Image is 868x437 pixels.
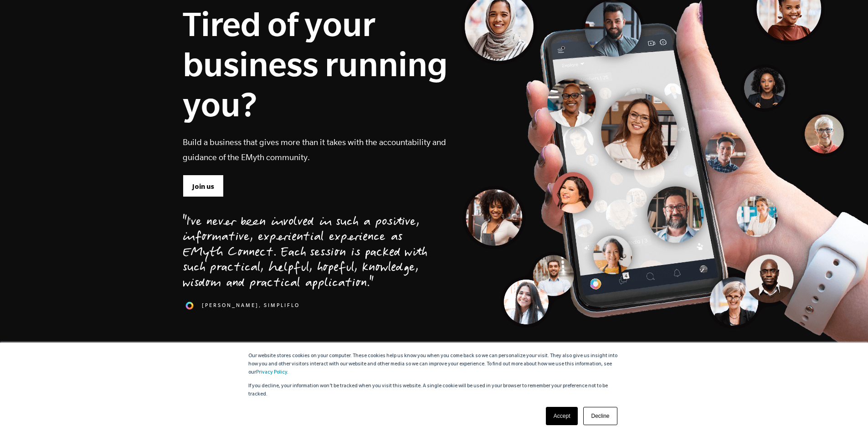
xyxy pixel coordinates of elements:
[183,215,427,292] div: "I've never been involved in such a positive, informative, experiential experience as EMyth Conne...
[248,352,620,377] p: Our website stores cookies on your computer. These cookies help us know you when you come back so...
[192,182,214,192] span: Join us
[183,175,224,197] a: Join us
[183,299,196,312] img: 1
[248,382,620,399] p: If you decline, your information won’t be tracked when you visit this website. A single cookie wi...
[583,407,617,425] a: Decline
[183,135,448,165] p: Build a business that gives more than it takes with the accountability and guidance of the EMyth ...
[546,407,578,425] a: Accept
[183,4,448,124] h1: Tired of your business running you?
[202,302,300,309] span: [PERSON_NAME], SimpliFlo
[256,370,287,375] a: Privacy Policy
